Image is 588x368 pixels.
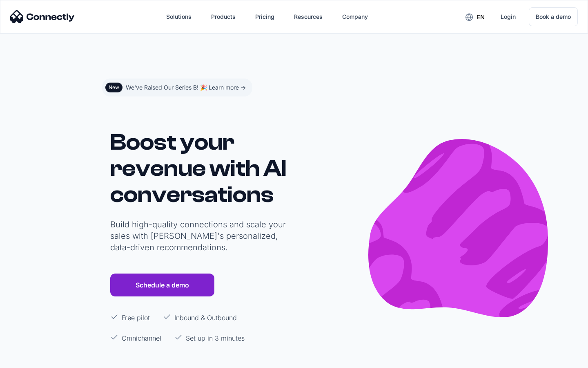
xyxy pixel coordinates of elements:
[477,11,485,23] div: en
[16,354,49,365] ul: Language list
[8,353,49,365] aside: Language selected: English
[174,313,237,323] p: Inbound & Outbound
[110,129,290,208] h1: Boost your revenue with AI conversations
[109,84,119,91] div: New
[529,7,578,26] a: Book a demo
[10,10,75,23] img: Connectly Logo
[494,7,522,27] a: Login
[166,11,192,22] div: Solutions
[122,333,161,343] p: Omnichannel
[102,79,252,96] a: NewWe've Raised Our Series B! 🎉 Learn more ->
[249,7,281,27] a: Pricing
[342,11,368,22] div: Company
[211,11,236,22] div: Products
[186,333,245,343] p: Set up in 3 minutes
[126,82,246,93] div: We've Raised Our Series B! 🎉 Learn more ->
[122,313,150,323] p: Free pilot
[501,11,516,22] div: Login
[110,274,214,296] a: Schedule a demo
[110,219,290,253] p: Build high-quality connections and scale your sales with [PERSON_NAME]'s personalized, data-drive...
[294,11,323,22] div: Resources
[255,11,274,22] div: Pricing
